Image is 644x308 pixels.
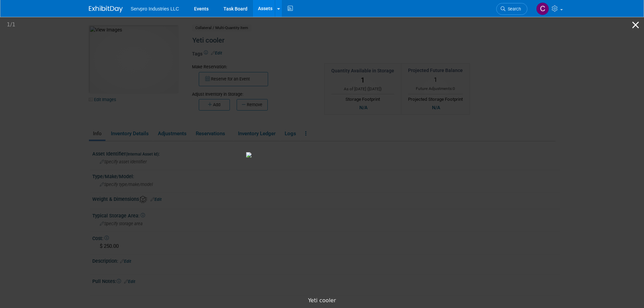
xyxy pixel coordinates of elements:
span: Search [505,6,521,11]
span: Servpro Industries LLC [131,6,179,11]
a: Search [496,3,527,15]
span: 1 [12,21,16,28]
span: 1 [7,21,10,28]
img: ExhibitDay [89,6,123,13]
img: Yeti cooler [246,152,398,158]
img: Chris Chassagneux [536,2,549,15]
button: Close gallery [627,17,644,33]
